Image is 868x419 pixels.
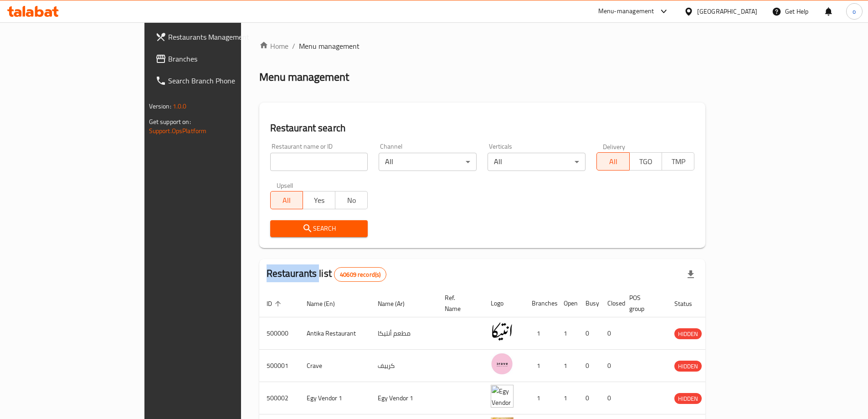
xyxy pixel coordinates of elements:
[168,75,282,86] span: Search Branch Phone
[633,155,658,168] span: TGO
[662,152,694,171] button: TMP
[598,6,654,17] div: Menu-management
[370,350,437,382] td: كرييف
[259,70,349,84] h2: Menu management
[148,26,289,48] a: Restaurants Management
[680,264,702,285] div: Export file
[173,100,187,112] span: 1.0.0
[277,182,293,188] label: Upsell
[259,41,706,52] nav: breadcrumb
[168,53,282,64] span: Branches
[674,298,704,309] span: Status
[674,361,702,372] span: HIDDEN
[270,121,695,135] h2: Restaurant search
[299,350,370,382] td: Crave
[674,393,702,404] div: HIDDEN
[149,116,191,128] span: Get support on:
[299,41,360,52] span: Menu management
[600,382,622,414] td: 0
[600,350,622,382] td: 0
[334,270,386,279] span: 40609 record(s)
[148,70,289,92] a: Search Branch Phone
[629,152,662,171] button: TGO
[524,350,556,382] td: 1
[524,290,556,317] th: Branches
[270,153,368,171] input: Search for restaurant name or ID..
[168,31,282,42] span: Restaurants Management
[370,317,437,350] td: مطعم أنتيكا
[267,267,387,282] h2: Restaurants list
[292,41,295,52] li: /
[600,317,622,350] td: 0
[270,191,303,209] button: All
[674,393,702,404] span: HIDDEN
[334,267,386,282] div: Total records count
[601,155,626,168] span: All
[445,292,473,314] span: Ref. Name
[556,350,578,382] td: 1
[603,143,626,150] label: Delivery
[697,6,757,16] div: [GEOGRAPHIC_DATA]
[596,152,629,171] button: All
[277,223,361,234] span: Search
[307,194,332,207] span: Yes
[853,6,856,16] span: o
[674,329,702,339] span: HIDDEN
[491,320,514,343] img: Antika Restaurant
[629,292,656,314] span: POS group
[578,290,600,317] th: Busy
[483,290,524,317] th: Logo
[267,298,284,309] span: ID
[270,220,368,237] button: Search
[149,125,207,137] a: Support.OpsPlatform
[491,352,514,375] img: Crave
[556,382,578,414] td: 1
[674,328,702,339] div: HIDDEN
[148,48,289,70] a: Branches
[303,191,335,209] button: Yes
[556,290,578,317] th: Open
[556,317,578,350] td: 1
[378,298,416,309] span: Name (Ar)
[524,382,556,414] td: 1
[491,385,514,408] img: Egy Vendor 1
[335,191,368,209] button: No
[578,382,600,414] td: 0
[274,194,299,207] span: All
[149,100,171,112] span: Version:
[578,317,600,350] td: 0
[339,194,364,207] span: No
[370,382,437,414] td: Egy Vendor 1
[307,298,347,309] span: Name (En)
[488,153,586,171] div: All
[299,317,370,350] td: Antika Restaurant
[674,361,702,372] div: HIDDEN
[600,290,622,317] th: Closed
[524,317,556,350] td: 1
[578,350,600,382] td: 0
[379,153,477,171] div: All
[666,155,691,168] span: TMP
[299,382,370,414] td: Egy Vendor 1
